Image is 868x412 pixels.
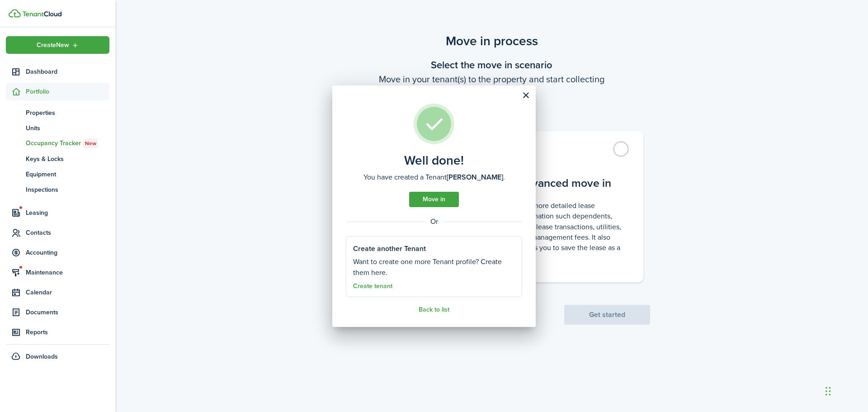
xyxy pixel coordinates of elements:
[409,192,459,207] a: Move in
[447,172,503,182] b: [PERSON_NAME]
[419,306,449,313] a: Back to list
[346,216,522,227] well-done-separator: Or
[363,172,505,183] well-done-description: You have created a Tenant .
[353,283,392,290] a: Create tenant
[826,378,831,405] div: Drag
[823,369,868,412] iframe: Chat Widget
[404,153,464,168] well-done-title: Well done!
[353,256,515,278] well-done-section-description: Want to create one more Tenant profile? Create them here.
[353,243,426,254] well-done-section-title: Create another Tenant
[518,88,533,103] button: Close modal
